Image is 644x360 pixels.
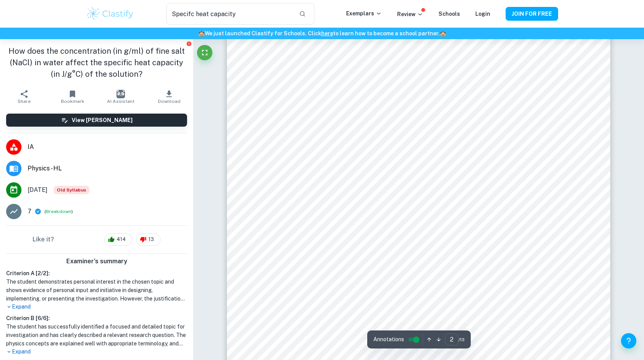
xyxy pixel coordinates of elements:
h6: Examiner's summary [3,257,190,266]
button: Bookmark [48,86,97,107]
h1: The student demonstrates personal interest in the chosen topic and shows evidence of personal inp... [6,277,187,303]
span: ( ) [44,208,73,215]
span: [DATE] [28,185,48,195]
p: Expand [6,303,187,311]
span: Bookmark [61,99,84,104]
a: Schools [439,11,460,17]
button: View [PERSON_NAME] [6,114,187,127]
div: 414 [104,233,132,246]
input: Search for any exemplars... [166,3,293,25]
p: Expand [6,348,187,356]
button: Breakdown [46,208,71,215]
p: Exemplars [346,9,382,18]
h1: The student has successfully identified a focused and detailed topic for investigation and has cl... [6,322,187,348]
button: AI Assistant [97,86,145,107]
h6: View [PERSON_NAME] [72,116,133,124]
span: 13 [144,236,158,243]
span: IA [28,142,187,152]
p: 7 [28,207,31,216]
span: / 13 [458,336,465,343]
span: 414 [112,236,130,243]
img: AI Assistant [117,90,125,98]
h6: Like it? [33,235,54,244]
div: 13 [136,233,161,246]
p: Review [397,10,423,18]
button: Fullscreen [197,45,212,60]
h6: We just launched Clastify for Schools. Click to learn how to become a school partner. [2,29,642,38]
a: here [321,30,333,36]
span: AI Assistant [107,99,135,104]
h1: How does the concentration (in g/ml) of fine salt (NaCl) in water affect the specific heat capaci... [6,45,187,80]
h6: Criterion A [ 2 / 2 ]: [6,269,187,277]
div: Starting from the May 2025 session, the Physics IA requirements have changed. It's OK to refer to... [54,186,89,194]
img: Clastify logo [86,6,135,21]
button: Help and Feedback [621,333,636,348]
span: Old Syllabus [54,186,89,194]
span: Annotations [373,335,404,343]
button: Download [145,86,193,107]
span: Share [18,99,31,104]
button: JOIN FOR FREE [506,7,558,21]
span: 🏫 [440,30,446,36]
button: Report issue [186,41,192,46]
a: Login [475,11,490,17]
h6: Criterion B [ 6 / 6 ]: [6,314,187,322]
span: Physics - HL [28,164,187,173]
span: 🏫 [198,30,205,36]
span: Download [158,99,181,104]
